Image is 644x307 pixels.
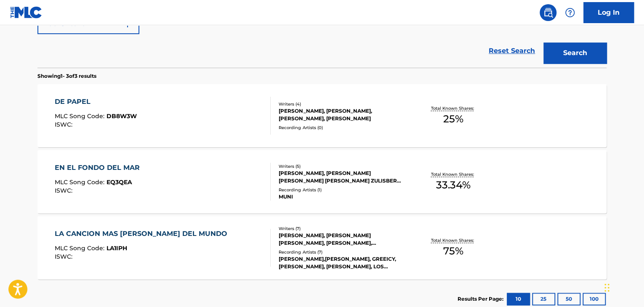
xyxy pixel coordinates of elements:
[562,4,578,21] div: Help
[106,112,137,120] span: DB8W3W
[55,178,106,186] span: MLC Song Code :
[279,169,406,185] div: [PERSON_NAME], [PERSON_NAME] [PERSON_NAME] [PERSON_NAME] ZULISBER [PERSON_NAME], [PERSON_NAME]
[55,187,75,194] span: ISWC :
[279,193,406,201] div: MUNI
[540,4,556,21] a: Public Search
[37,216,607,279] a: LA CANCION MAS [PERSON_NAME] DEL MUNDOMLC Song Code:LA1IPHISWC:Writers (7)[PERSON_NAME], [PERSON_...
[443,243,463,259] span: 75 %
[55,229,232,239] div: LA CANCION MAS [PERSON_NAME] DEL MUNDO
[106,244,127,252] span: LA1IPH
[583,2,634,23] a: Log In
[431,105,476,111] p: Total Known Shares:
[543,42,607,64] button: Search
[55,112,106,120] span: MLC Song Code :
[484,42,539,60] a: Reset Search
[532,293,555,305] button: 25
[37,72,96,80] p: Showing 1 - 3 of 3 results
[279,225,406,232] div: Writers ( 7 )
[55,253,75,260] span: ISWC :
[279,163,406,169] div: Writers ( 5 )
[279,107,406,122] div: [PERSON_NAME], [PERSON_NAME], [PERSON_NAME], [PERSON_NAME]
[604,275,609,300] div: Drag
[431,171,476,177] p: Total Known Shares:
[557,293,580,305] button: 50
[458,295,506,303] p: Results Per Page:
[431,237,476,243] p: Total Known Shares:
[565,8,575,18] img: help
[279,187,406,193] div: Recording Artists ( 1 )
[279,255,406,270] div: [PERSON_NAME],[PERSON_NAME], GREEICY, [PERSON_NAME], [PERSON_NAME], LOS FUMANCHEROS
[279,124,406,131] div: Recording Artists ( 0 )
[55,121,75,128] span: ISWC :
[37,84,607,147] a: DE PAPELMLC Song Code:DB8W3WISWC:Writers (4)[PERSON_NAME], [PERSON_NAME], [PERSON_NAME], [PERSON_...
[543,8,553,18] img: search
[602,267,644,307] iframe: Chat Widget
[55,97,137,107] div: DE PAPEL
[106,178,132,186] span: EQ3QEA
[507,293,530,305] button: 10
[279,232,406,247] div: [PERSON_NAME], [PERSON_NAME] [PERSON_NAME], [PERSON_NAME], [PERSON_NAME] [PERSON_NAME] [PERSON_NA...
[37,150,607,213] a: EN EL FONDO DEL MARMLC Song Code:EQ3QEAISWC:Writers (5)[PERSON_NAME], [PERSON_NAME] [PERSON_NAME]...
[279,249,406,255] div: Recording Artists ( 7 )
[10,6,43,19] img: MLC Logo
[279,101,406,107] div: Writers ( 4 )
[436,177,471,193] span: 33.34 %
[583,293,606,305] button: 100
[443,111,463,127] span: 25 %
[55,244,106,252] span: MLC Song Code :
[55,163,144,173] div: EN EL FONDO DEL MAR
